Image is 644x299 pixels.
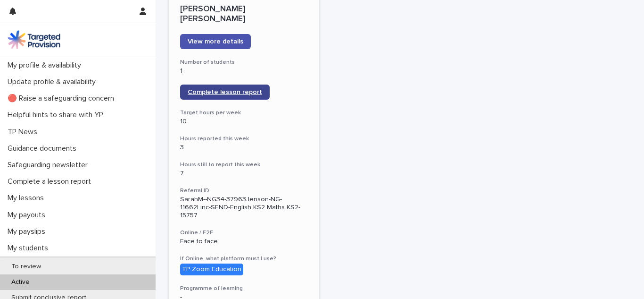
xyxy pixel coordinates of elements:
p: Complete a lesson report [4,177,99,186]
h3: Target hours per week [180,109,308,117]
a: Complete lesson report [180,85,270,100]
p: To review [4,263,49,271]
p: 7 [180,170,308,178]
p: Safeguarding newsletter [4,161,95,170]
a: View more details [180,34,251,49]
h3: Hours reported this week [180,135,308,143]
p: Helpful hints to share with YP [4,111,111,120]
div: TP Zoom Education [180,264,243,275]
span: View more details [188,38,243,45]
p: My students [4,244,56,253]
h3: Number of students [180,59,308,66]
img: M5nRWzHhSzIhMunXDL62 [8,30,60,49]
p: [PERSON_NAME] [PERSON_NAME] [180,4,308,25]
span: Complete lesson report [188,89,262,95]
h3: Online / F2F [180,229,308,237]
p: 🔴 Raise a safeguarding concern [4,94,122,103]
p: My payslips [4,227,53,236]
h3: Hours still to report this week [180,161,308,169]
p: My profile & availability [4,61,89,70]
p: Active [4,278,37,286]
p: Update profile & availability [4,77,103,86]
h3: Referral ID [180,187,308,195]
p: Guidance documents [4,144,84,153]
p: My lessons [4,194,51,203]
p: Face to face [180,238,308,246]
p: 1 [180,67,308,75]
p: 3 [180,144,308,152]
h3: Programme of learning [180,285,308,292]
p: TP News [4,128,45,137]
p: 10 [180,118,308,126]
h3: If Online, what platform must I use? [180,255,308,263]
p: SarahM--NG34-37963Jenson-NG-11662Linc-SEND-English KS2 Maths KS2-15757 [180,196,308,219]
p: My payouts [4,211,53,220]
